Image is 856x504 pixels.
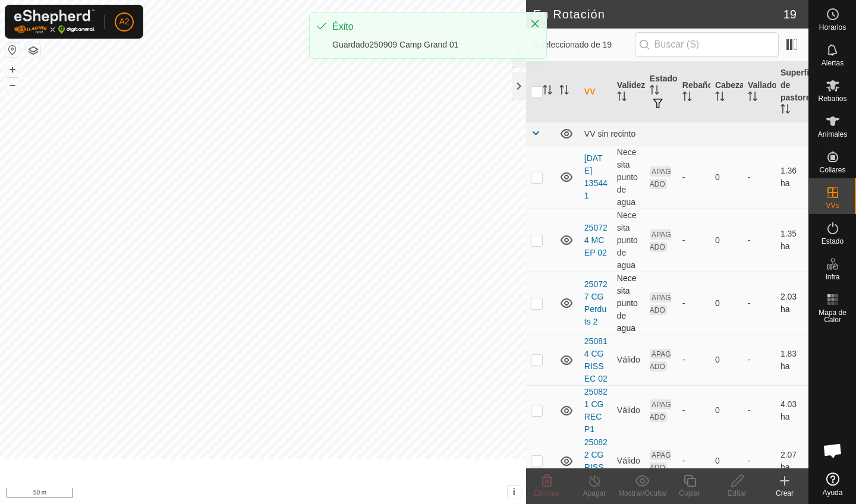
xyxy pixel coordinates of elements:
span: APAGADO [650,450,671,472]
div: - [682,171,706,184]
span: Infra [825,273,839,281]
a: Ayuda [809,468,856,501]
div: VV sin recinto [584,129,804,138]
p-sorticon: Activar para ordenar [748,93,757,103]
p-sorticon: Activar para ordenar [715,93,725,103]
td: Necesita punto de agua [612,209,645,272]
div: Crear [761,488,808,499]
td: 2.03 ha [776,272,808,335]
span: APAGADO [650,292,671,315]
span: Collares [819,166,845,174]
span: APAGADO [650,166,671,189]
th: Cabezas [710,62,743,122]
div: - [682,404,706,417]
input: Buscar (S) [635,32,779,57]
a: 250822 CG RISSEC 03 [584,437,608,484]
div: Apagar [571,488,618,499]
p-sorticon: Activar para ordenar [559,87,569,96]
span: APAGADO [650,349,671,371]
td: Válido [612,385,645,436]
td: 1.83 ha [776,335,808,385]
span: i [513,487,515,497]
a: 250821 CG REC P1 [584,387,608,434]
button: – [5,78,20,92]
p-sorticon: Activar para ordenar [650,87,659,96]
img: Logo Gallagher [14,10,95,34]
a: 250814 CG RISSEC 02 [584,336,608,383]
div: - [682,455,706,467]
td: - [743,436,776,486]
button: + [5,62,20,77]
td: - [743,385,776,436]
td: - [743,146,776,209]
th: Validez [612,62,645,122]
td: 0 [710,209,743,272]
th: Rebaño [678,62,710,122]
td: 1.35 ha [776,209,808,272]
p-sorticon: Activar para ordenar [682,93,692,103]
a: 250724 MC EP 02 [584,223,608,257]
button: Restablecer Mapa [5,43,20,57]
span: Rebaños [818,95,846,102]
td: Válido [612,436,645,486]
button: i [508,486,521,499]
td: 0 [710,335,743,385]
span: APAGADO [650,399,671,422]
div: Chat abierto [815,433,851,468]
td: Necesita punto de agua [612,272,645,335]
a: [DATE] 135441 [584,153,608,200]
span: Animales [818,131,847,138]
td: 0 [710,385,743,436]
td: 4.03 ha [776,385,808,436]
p-sorticon: Activar para ordenar [617,93,627,103]
th: VV [580,62,612,122]
span: A2 [119,15,129,28]
th: Vallado [743,62,776,122]
div: - [682,234,706,247]
span: Mapa de Calor [812,309,853,323]
button: Capas del Mapa [26,43,40,58]
span: VVs [826,202,839,209]
div: Mostrar/Ocultar [618,488,666,499]
span: Estado [822,238,844,245]
td: 0 [710,272,743,335]
p-sorticon: Activar para ordenar [781,106,790,115]
span: 19 [783,5,797,23]
div: Copiar [666,488,713,499]
button: Close [527,15,543,32]
h2: En Rotación [533,7,783,21]
div: Editar [713,488,761,499]
span: 0 seleccionado de 19 [533,39,635,51]
td: 0 [710,146,743,209]
div: - [682,297,706,310]
div: Éxito [332,20,518,34]
a: 250727 CG Perduts 2 [584,279,608,326]
td: 1.36 ha [776,146,808,209]
td: 0 [710,436,743,486]
td: - [743,272,776,335]
span: Horarios [819,24,846,31]
td: 2.07 ha [776,436,808,486]
th: Estado [645,62,678,122]
th: Superficie de pastoreo [776,62,808,122]
span: Ayuda [823,489,843,496]
a: Contáctenos [284,489,324,499]
p-sorticon: Activar para ordenar [543,87,552,96]
td: Válido [612,335,645,385]
div: Guardado250909 Camp Grand 01 [332,39,518,51]
div: - [682,354,706,366]
td: Necesita punto de agua [612,146,645,209]
span: Eliminar [534,489,559,497]
td: - [743,209,776,272]
a: Política de Privacidad [202,489,270,499]
span: APAGADO [650,229,671,252]
span: Alertas [822,59,844,67]
td: - [743,335,776,385]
